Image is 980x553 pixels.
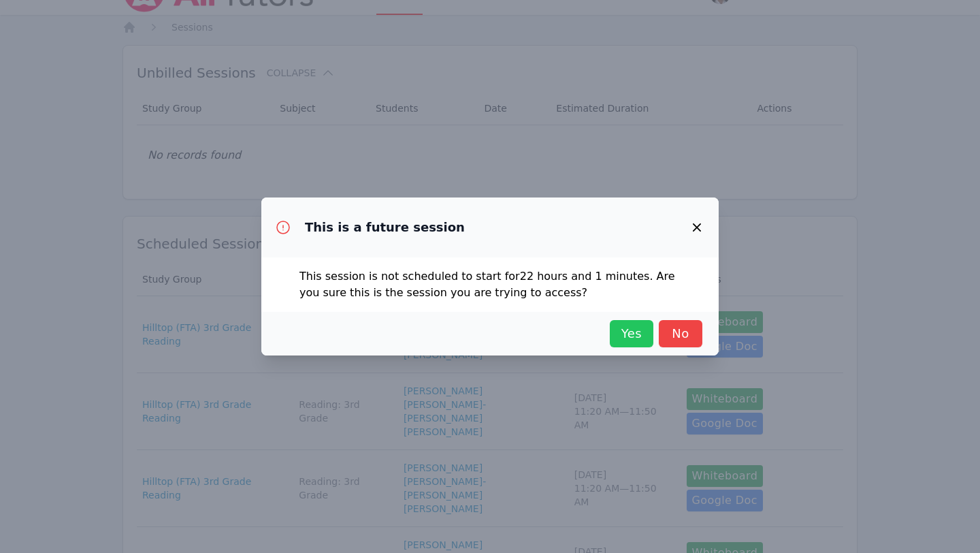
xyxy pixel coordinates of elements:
[617,324,647,343] span: Yes
[659,320,702,347] button: No
[299,268,681,301] p: This session is not scheduled to start for 22 hours and 1 minutes . Are you sure this is the sess...
[610,320,653,347] button: Yes
[305,219,465,236] h3: This is a future session
[666,324,696,343] span: No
